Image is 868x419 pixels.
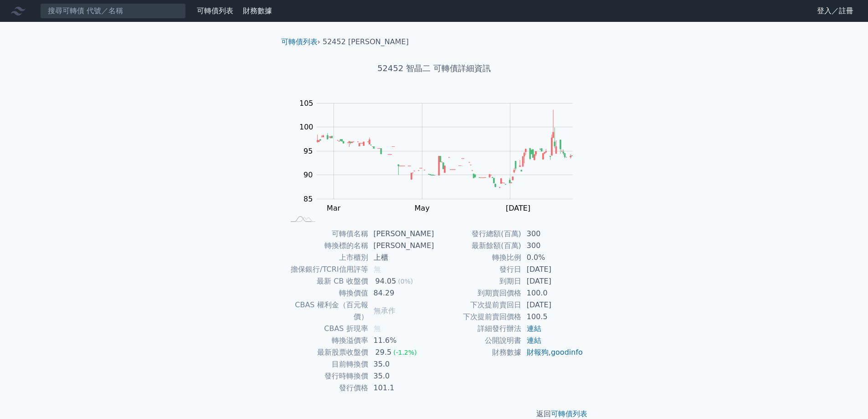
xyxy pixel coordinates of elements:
[368,287,434,299] td: 84.29
[434,240,521,252] td: 最新餘額(百萬)
[368,240,434,252] td: [PERSON_NAME]
[285,347,368,358] td: 最新股票收盤價
[434,287,521,299] td: 到期賣回價格
[285,299,368,323] td: CBAS 權利金（百元報價）
[285,323,368,335] td: CBAS 折現率
[368,252,434,264] td: 上櫃
[434,323,521,335] td: 詳細發行辦法
[368,370,434,382] td: 35.0
[285,275,368,287] td: 最新 CB 收盤價
[521,347,584,358] td: ,
[521,275,584,287] td: [DATE]
[434,299,521,311] td: 下次提前賣回日
[434,335,521,347] td: 公開說明書
[415,204,430,212] tspan: May
[303,147,313,155] tspan: 95
[551,409,587,418] a: 可轉債列表
[299,99,313,108] tspan: 105
[527,324,541,333] a: 連結
[434,275,521,287] td: 到期日
[398,278,413,285] span: (0%)
[521,264,584,275] td: [DATE]
[281,36,320,47] li: ›
[521,287,584,299] td: 100.0
[434,228,521,240] td: 發行總額(百萬)
[274,62,595,75] h1: 52452 智晶二 可轉債詳細資訊
[303,171,313,179] tspan: 90
[434,264,521,275] td: 發行日
[551,348,583,357] a: goodinfo
[285,358,368,370] td: 目前轉換價
[521,299,584,311] td: [DATE]
[295,99,586,212] g: Chart
[243,6,272,15] a: 財務數據
[434,252,521,264] td: 轉換比例
[521,240,584,252] td: 300
[521,228,584,240] td: 300
[810,4,861,18] a: 登入／註冊
[323,36,409,47] li: 52452 [PERSON_NAME]
[374,275,398,287] div: 94.05
[285,264,368,275] td: 擔保銀行/TCRI信用評等
[299,123,313,131] tspan: 100
[506,204,530,212] tspan: [DATE]
[374,306,395,315] span: 無承作
[197,6,233,15] a: 可轉債列表
[521,252,584,264] td: 0.0%
[374,324,381,333] span: 無
[521,311,584,323] td: 100.5
[393,349,417,356] span: (-1.2%)
[285,228,368,240] td: 可轉債名稱
[434,311,521,323] td: 下次提前賣回價格
[303,195,313,203] tspan: 85
[368,382,434,394] td: 101.1
[368,228,434,240] td: [PERSON_NAME]
[285,382,368,394] td: 發行價格
[368,335,434,347] td: 11.6%
[285,287,368,299] td: 轉換價值
[527,336,541,345] a: 連結
[434,347,521,358] td: 財務數據
[40,3,186,19] input: 搜尋可轉債 代號／名稱
[368,358,434,370] td: 35.0
[281,37,318,46] a: 可轉債列表
[285,370,368,382] td: 發行時轉換價
[527,348,549,357] a: 財報狗
[374,347,394,358] div: 29.5
[327,204,341,212] tspan: Mar
[285,252,368,264] td: 上市櫃別
[285,240,368,252] td: 轉換標的名稱
[285,335,368,347] td: 轉換溢價率
[374,265,381,274] span: 無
